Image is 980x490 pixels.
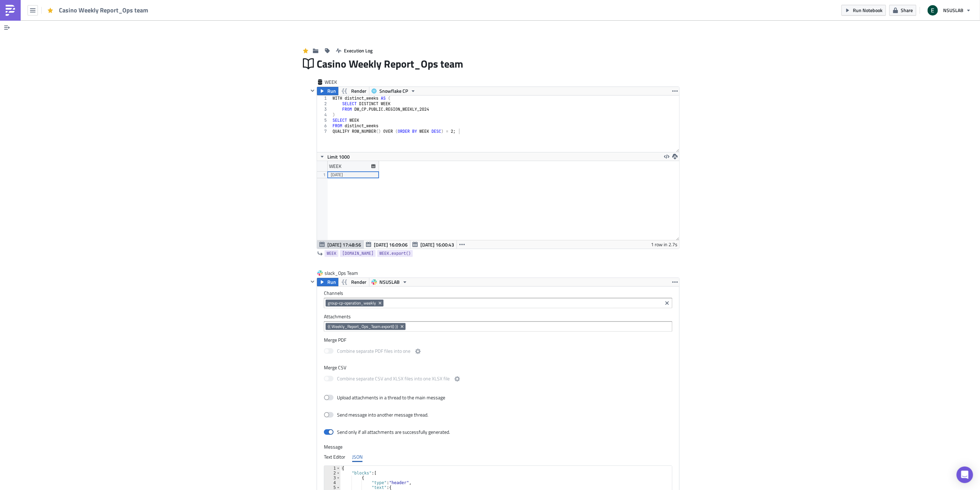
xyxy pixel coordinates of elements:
span: Limit 1000 [327,153,350,160]
span: [DATE] 16:09:06 [374,241,408,248]
div: 2 [324,471,340,476]
div: Open Intercom Messenger [957,467,973,483]
button: Render [338,278,369,286]
button: Combine separate PDF files into one [414,347,422,356]
div: 1 row in 2.7s [651,240,677,249]
button: [DATE] 17:48:56 [317,240,364,249]
span: Casino Weekly Report_Ops team [59,6,149,14]
div: Text Editor [324,452,345,462]
span: WEEK.export() [379,250,411,257]
span: WEEK [327,250,336,257]
button: Snowflake CP [369,87,418,95]
div: 7 [317,129,331,134]
button: [DATE] 16:09:06 [364,240,410,249]
label: Upload attachments in a thread to the main message [324,394,445,401]
div: WEEK [329,161,341,171]
span: [DOMAIN_NAME] [342,250,374,257]
span: [DATE] 16:00:43 [420,241,454,248]
span: Snowflake CP [379,87,408,95]
img: Avatar [927,4,939,16]
a: WEEK [325,250,338,257]
label: Merge CSV [324,364,672,371]
span: Run [327,278,336,286]
label: Attachments [324,313,672,320]
button: Clear selected items [663,299,671,307]
div: 1 [317,96,331,101]
a: WEEK.export() [377,250,413,257]
button: Hide content [308,87,317,95]
span: [DATE] 17:48:56 [327,241,361,248]
span: Share [901,7,913,14]
button: NSUSLAB [923,3,975,18]
div: 3 [324,476,340,480]
button: Run [317,278,338,286]
span: group-cp-operation_weekly [328,300,376,306]
button: Run [317,87,338,95]
button: Execution Log [333,45,376,56]
a: [DOMAIN_NAME] [340,250,376,257]
div: 6 [317,123,331,129]
button: [DATE] 16:00:43 [410,240,457,249]
div: 5 [317,118,331,123]
button: Remove Tag [377,300,384,307]
div: 3 [317,107,331,112]
img: PushMetrics [5,5,16,16]
div: 4 [324,480,340,485]
div: 1 [324,466,340,471]
span: NSUSLAB [943,7,963,14]
span: Run Notebook [853,7,882,14]
span: WEEK [325,79,352,86]
label: Merge PDF [324,337,672,343]
span: Casino Weekly Report_Ops team [317,57,464,70]
label: Combine separate CSV and XLSX files into one XLSX file [324,375,461,383]
span: Render [351,278,366,286]
button: Render [338,87,369,95]
span: NSUSLAB [379,278,400,286]
label: Message [324,444,672,450]
span: Run [327,87,336,95]
div: 4 [317,112,331,118]
span: Execution Log [344,47,372,54]
div: Send only if all attachments are successfully generated. [337,429,450,435]
button: Remove Tag [399,323,406,330]
label: Channels [324,290,672,296]
button: Combine separate CSV and XLSX files into one XLSX file [453,375,461,383]
div: [DATE] [331,171,376,178]
button: Hide content [308,278,317,286]
button: NSUSLAB [369,278,410,286]
div: 2 [317,101,331,107]
button: Run Notebook [841,5,886,16]
button: Share [889,5,916,16]
span: {{ Weekly_Report_Ops_Team.export() }} [328,324,398,329]
button: Limit 1000 [317,152,352,161]
div: 5 [324,485,340,490]
span: Render [351,87,366,95]
label: Send message into another message thread. [324,412,429,418]
label: Combine separate PDF files into one [324,347,422,356]
div: JSON [352,452,363,462]
span: slack_Ops Team [325,270,359,277]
